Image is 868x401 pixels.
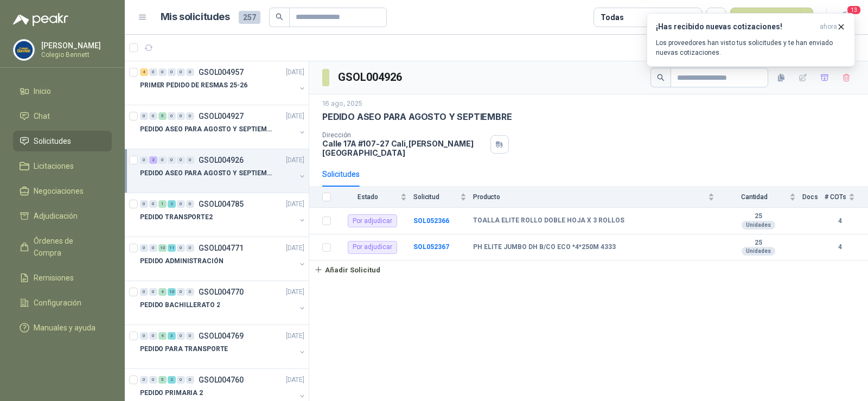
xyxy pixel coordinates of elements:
[338,69,404,86] h3: GSOL004926
[140,376,148,384] div: 0
[158,68,167,76] div: 0
[13,131,112,151] a: Solicitudes
[309,260,868,279] a: Añadir Solicitud
[168,376,176,384] div: 2
[34,322,95,334] span: Manuales y ayuda
[825,216,855,226] b: 4
[34,160,74,172] span: Licitaciones
[177,156,185,164] div: 0
[149,200,157,208] div: 0
[158,332,167,340] div: 4
[149,112,157,120] div: 0
[286,287,304,297] p: [DATE]
[140,300,220,310] p: PEDIDO BACHILLERATO 2
[140,244,148,252] div: 0
[177,376,185,384] div: 0
[721,187,802,208] th: Cantidad
[802,187,825,208] th: Docs
[286,67,304,78] p: [DATE]
[140,256,223,266] p: PEDIDO ADMINISTRACIÓN
[140,332,148,340] div: 0
[13,231,112,263] a: Órdenes de Compra
[34,272,74,284] span: Remisiones
[41,52,109,58] p: Colegio Bennett
[14,40,34,60] img: Company Logo
[140,200,148,208] div: 0
[656,22,815,31] h3: ¡Has recibido nuevas cotizaciones!
[13,81,112,101] a: Inicio
[177,244,185,252] div: 0
[140,156,148,164] div: 0
[601,11,623,23] div: Todas
[742,221,775,230] div: Unidades
[742,247,775,256] div: Unidades
[13,181,112,201] a: Negociaciones
[13,206,112,226] a: Adjudicación
[286,155,304,166] p: [DATE]
[473,217,624,225] b: TOALLA ELITE ROLLO DOBLE HOJA X 3 ROLLOS
[34,210,78,222] span: Adjudicación
[168,288,176,296] div: 10
[140,168,275,179] p: PEDIDO ASEO PARA AGOSTO Y SEPTIEMBRE
[34,297,81,309] span: Configuración
[158,376,167,384] div: 5
[168,68,176,76] div: 0
[168,112,176,120] div: 0
[140,80,247,91] p: PRIMER PEDIDO DE RESMAS 25-26
[286,375,304,385] p: [DATE]
[199,112,244,120] p: GSOL004927
[286,199,304,209] p: [DATE]
[413,243,449,251] a: SOL052367
[168,156,176,164] div: 0
[34,185,84,197] span: Negociaciones
[186,156,194,164] div: 0
[337,193,398,201] span: Estado
[656,38,846,58] p: Los proveedores han visto tus solicitudes y te han enviado nuevas cotizaciones.
[34,135,71,147] span: Solicitudes
[140,154,307,188] a: 0 2 0 0 0 0 GSOL004926[DATE] PEDIDO ASEO PARA AGOSTO Y SEPTIEMBRE
[413,193,458,201] span: Solicitud
[34,85,51,97] span: Inicio
[13,13,68,26] img: Logo peakr
[199,244,244,252] p: GSOL004771
[13,156,112,176] a: Licitaciones
[34,110,50,122] span: Chat
[168,244,176,252] div: 11
[286,331,304,341] p: [DATE]
[730,8,813,27] button: Nueva solicitud
[168,200,176,208] div: 2
[140,68,148,76] div: 4
[721,239,796,247] b: 25
[168,332,176,340] div: 3
[158,288,167,296] div: 4
[149,68,157,76] div: 0
[140,66,307,100] a: 4 0 0 0 0 0 GSOL004957[DATE] PRIMER PEDIDO DE RESMAS 25-26
[199,288,244,296] p: GSOL004770
[140,212,213,222] p: PEDIDO TRANSPORTE2
[186,68,194,76] div: 0
[199,376,244,384] p: GSOL004760
[825,242,855,252] b: 4
[13,317,112,338] a: Manuales y ayuda
[161,9,230,25] h1: Mis solicitudes
[140,198,307,232] a: 0 0 1 2 0 0 GSOL004785[DATE] PEDIDO TRANSPORTE2
[149,288,157,296] div: 0
[140,285,307,320] a: 0 0 4 10 0 0 GSOL004770[DATE] PEDIDO BACHILLERATO 2
[322,111,512,123] p: PEDIDO ASEO PARA AGOSTO Y SEPTIEMBRE
[322,168,360,180] div: Solicitudes
[337,187,413,208] th: Estado
[186,332,194,340] div: 0
[835,8,855,27] button: 13
[473,193,706,201] span: Producto
[473,187,721,208] th: Producto
[286,111,304,122] p: [DATE]
[825,187,868,208] th: # COTs
[846,5,861,15] span: 13
[186,288,194,296] div: 0
[286,243,304,253] p: [DATE]
[199,332,244,340] p: GSOL004769
[140,124,275,135] p: PEDIDO ASEO PARA AGOSTO Y SEPTIEMBRE 2
[177,200,185,208] div: 0
[413,217,449,225] a: SOL052366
